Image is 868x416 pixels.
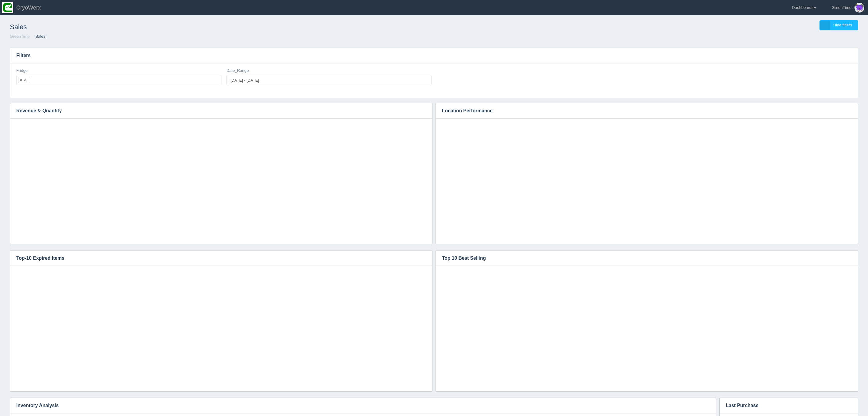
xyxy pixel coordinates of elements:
span: Hide filters [833,23,852,27]
h3: Last Purchase [720,398,849,413]
h1: Sales [10,20,434,34]
label: Fridge [16,68,28,74]
a: Hide filters [819,20,858,30]
img: Profile Picture [854,3,864,13]
h3: Filters [10,48,858,63]
label: Date_Range [226,68,249,74]
h3: Top 10 Best Selling [436,251,849,266]
h3: Revenue & Quantity [10,103,423,119]
span: CryoWerx [16,5,41,11]
h3: Top-10 Expired Items [10,251,413,266]
h3: Location Performance [436,103,849,119]
img: so2zg2bv3y2ub16hxtjr.png [2,2,13,13]
div: All [24,78,28,82]
li: Sales [31,34,45,40]
div: GreenTime [831,2,851,14]
a: GreenTime [10,34,30,39]
h3: Inventory Analysis [10,398,707,413]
